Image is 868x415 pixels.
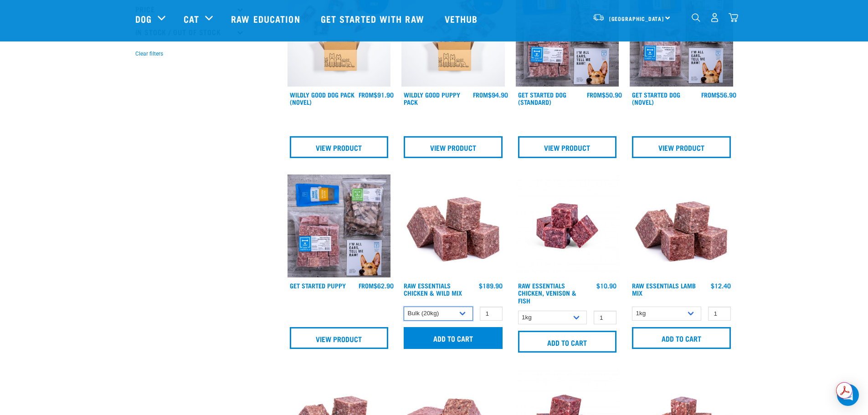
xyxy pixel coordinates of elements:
[288,174,391,278] img: NPS Puppy Update
[404,93,460,103] a: Wildly Good Puppy Pack
[592,13,605,21] img: van-moving.png
[479,282,503,289] div: $189.90
[290,284,346,287] a: Get Started Puppy
[632,93,680,103] a: Get Started Dog (Novel)
[480,307,503,321] input: 1
[404,284,462,294] a: Raw Essentials Chicken & Wild Mix
[518,136,617,158] a: View Product
[587,91,622,98] div: $50.90
[401,174,505,278] img: Pile Of Cubed Chicken Wild Meat Mix
[518,93,566,103] a: Get Started Dog (Standard)
[632,136,731,158] a: View Product
[184,12,199,26] a: Cat
[632,327,731,349] input: Add to cart
[290,93,354,103] a: Wildly Good Dog Pack (Novel)
[701,91,736,98] div: $56.90
[692,13,700,22] img: home-icon-1@2x.png
[729,13,738,22] img: home-icon@2x.png
[518,331,617,353] input: Add to cart
[222,0,311,37] a: Raw Education
[135,12,152,26] a: Dog
[359,284,374,287] span: FROM
[135,50,163,58] button: Clear filters
[436,0,489,37] a: Vethub
[404,327,503,349] input: Add to cart
[630,174,733,278] img: ?1041 RE Lamb Mix 01
[711,282,731,289] div: $12.40
[516,174,619,278] img: Chicken Venison mix 1655
[518,284,576,302] a: Raw Essentials Chicken, Venison & Fish
[587,93,602,96] span: FROM
[594,311,616,325] input: 1
[632,284,696,294] a: Raw Essentials Lamb Mix
[404,136,503,158] a: View Product
[312,0,436,37] a: Get started with Raw
[708,307,731,321] input: 1
[473,91,508,98] div: $94.90
[473,93,488,96] span: FROM
[359,282,394,289] div: $62.90
[701,93,716,96] span: FROM
[290,136,389,158] a: View Product
[710,13,719,22] img: user.png
[290,327,389,349] a: View Product
[596,282,616,289] div: $10.90
[609,17,664,20] span: [GEOGRAPHIC_DATA]
[359,93,374,96] span: FROM
[359,91,394,98] div: $91.90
